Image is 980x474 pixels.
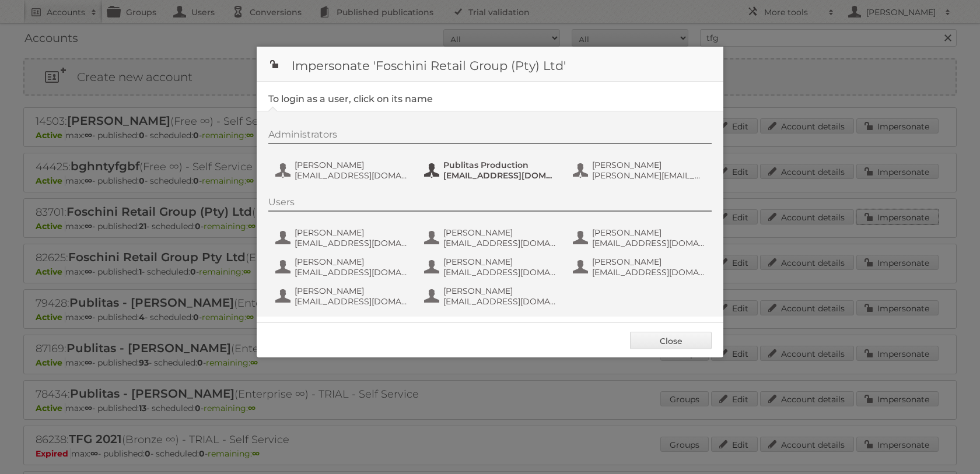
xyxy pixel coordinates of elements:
button: [PERSON_NAME] [PERSON_NAME][EMAIL_ADDRESS][DOMAIN_NAME] [572,159,709,182]
button: [PERSON_NAME] [EMAIL_ADDRESS][DOMAIN_NAME] [423,226,560,250]
h1: Impersonate 'Foschini Retail Group (Pty) Ltd' [257,47,723,82]
span: [PERSON_NAME] [592,257,705,267]
span: [PERSON_NAME] [443,227,556,238]
a: Close [630,332,712,349]
span: [EMAIL_ADDRESS][DOMAIN_NAME] [443,267,556,278]
span: [PERSON_NAME] [592,227,705,238]
button: [PERSON_NAME] [EMAIL_ADDRESS][DOMAIN_NAME] [423,255,560,279]
button: Publitas Production [EMAIL_ADDRESS][DOMAIN_NAME] [423,159,560,182]
button: [PERSON_NAME] [EMAIL_ADDRESS][DOMAIN_NAME] [274,285,411,308]
span: Publitas Production [443,160,556,170]
span: [EMAIL_ADDRESS][DOMAIN_NAME] [443,238,556,248]
span: [EMAIL_ADDRESS][DOMAIN_NAME] [443,296,556,307]
button: [PERSON_NAME] [EMAIL_ADDRESS][DOMAIN_NAME] [572,226,709,250]
button: [PERSON_NAME] [EMAIL_ADDRESS][DOMAIN_NAME] [572,255,709,279]
span: [EMAIL_ADDRESS][DOMAIN_NAME] [592,238,705,248]
span: [EMAIL_ADDRESS][DOMAIN_NAME] [295,267,408,278]
span: [PERSON_NAME] [295,160,408,170]
span: [EMAIL_ADDRESS][DOMAIN_NAME] [592,267,705,278]
span: [PERSON_NAME] [295,286,408,296]
span: [PERSON_NAME] [443,286,556,296]
button: [PERSON_NAME] [EMAIL_ADDRESS][DOMAIN_NAME] [274,159,411,182]
div: Users [268,196,712,212]
span: [EMAIL_ADDRESS][DOMAIN_NAME] [295,170,408,181]
span: [EMAIL_ADDRESS][DOMAIN_NAME] [443,170,556,181]
button: [PERSON_NAME] [EMAIL_ADDRESS][DOMAIN_NAME] [423,285,560,308]
div: Administrators [268,129,712,144]
span: [PERSON_NAME][EMAIL_ADDRESS][DOMAIN_NAME] [592,170,705,181]
span: [EMAIL_ADDRESS][DOMAIN_NAME] [295,238,408,248]
span: [PERSON_NAME] [295,227,408,238]
span: [EMAIL_ADDRESS][DOMAIN_NAME] [295,296,408,307]
span: [PERSON_NAME] [443,257,556,267]
span: [PERSON_NAME] [592,160,705,170]
button: [PERSON_NAME] [EMAIL_ADDRESS][DOMAIN_NAME] [274,255,411,279]
span: [PERSON_NAME] [295,257,408,267]
button: [PERSON_NAME] [EMAIL_ADDRESS][DOMAIN_NAME] [274,226,411,250]
legend: To login as a user, click on its name [268,93,433,104]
